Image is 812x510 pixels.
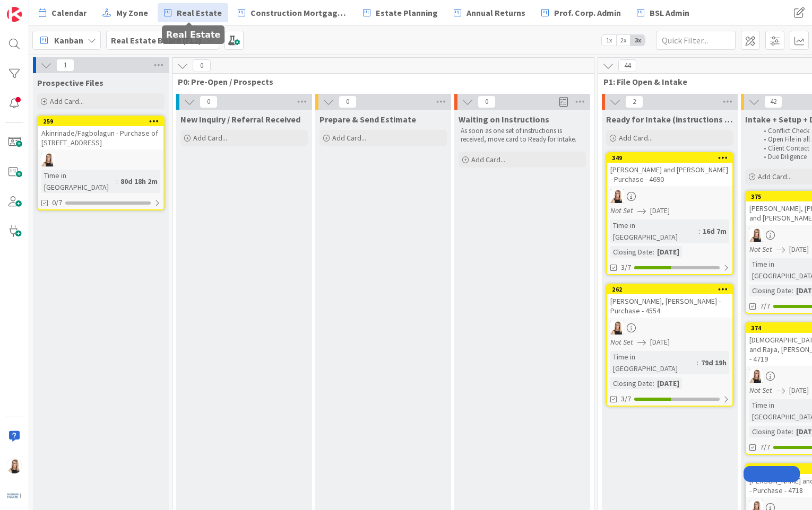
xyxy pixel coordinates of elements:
span: 3x [630,35,645,46]
span: : [653,246,654,258]
span: New Inquiry / Referral Received [180,114,300,125]
span: 3/7 [621,393,631,405]
b: Real Estate Board (FL2) [111,35,202,46]
span: 3/7 [621,262,631,273]
span: Add Card... [50,96,84,106]
span: 0 [193,59,211,72]
i: Not Set [749,385,772,395]
span: : [698,225,700,237]
span: 7/7 [760,442,770,453]
div: Time in [GEOGRAPHIC_DATA] [610,219,698,243]
a: Annual Returns [447,3,532,22]
div: [PERSON_NAME], [PERSON_NAME] - Purchase - 4554 [607,294,732,318]
input: Quick Filter... [656,31,736,50]
span: [DATE] [789,244,809,255]
div: 349[PERSON_NAME] and [PERSON_NAME] - Purchase - 4690 [607,153,732,186]
span: Kanban [54,34,83,47]
a: BSL Admin [630,3,696,22]
span: : [116,175,118,187]
span: Ready for Intake (instructions received) [606,114,733,125]
div: 259 [43,118,163,125]
span: [DATE] [789,385,809,396]
span: [DATE] [650,337,670,348]
span: Add Card... [332,133,366,143]
div: Closing Date [610,246,653,258]
span: 0 [200,95,218,108]
span: Prof. Corp. Admin [554,6,621,19]
span: Annual Returns [467,6,525,19]
span: P0: Pre-Open / Prospects [178,76,581,87]
div: DB [607,189,732,203]
span: Add Card... [758,172,792,181]
div: 259Akinrinade/Fagbolagun - Purchase of [STREET_ADDRESS] [38,117,163,150]
img: Visit kanbanzone.com [7,7,22,22]
a: Calendar [32,3,93,22]
span: 7/7 [760,301,770,312]
div: 349 [612,154,732,162]
img: DB [7,459,22,473]
span: BSL Admin [650,6,689,19]
div: 262 [607,285,732,294]
span: Real Estate [177,6,222,19]
span: 0 [478,95,496,108]
span: My Zone [116,6,148,19]
div: Closing Date [749,285,792,296]
span: 0 [339,95,357,108]
div: [DATE] [654,377,682,389]
span: : [697,357,698,368]
div: Closing Date [610,377,653,389]
span: 42 [764,95,782,108]
i: Not Set [610,337,633,347]
span: Calendar [51,6,87,19]
span: Estate Planning [376,6,438,19]
img: DB [41,153,55,166]
div: 262 [612,286,732,293]
span: Construction Mortgages - Draws [250,6,347,19]
span: Prepare & Send Estimate [319,114,416,125]
div: 16d 7m [700,225,729,237]
img: DB [610,189,624,203]
a: Estate Planning [357,3,444,22]
span: Waiting on Instructions [459,114,549,125]
img: DB [610,321,624,335]
a: 349[PERSON_NAME] and [PERSON_NAME] - Purchase - 4690DBNot Set[DATE]Time in [GEOGRAPHIC_DATA]:16d ... [606,152,733,275]
div: Time in [GEOGRAPHIC_DATA] [610,351,697,374]
span: : [653,377,654,389]
div: DB [607,321,732,335]
div: 79d 19h [698,357,729,368]
span: Add Card... [193,133,227,143]
div: 80d 18h 2m [118,175,160,187]
span: 2 [625,95,643,108]
span: 1 [56,59,74,72]
p: As soon as one set of instructions is received, move card to Ready for Intake. [461,127,584,144]
span: 1x [602,35,616,46]
div: 259 [38,117,163,126]
a: Construction Mortgages - Draws [231,3,353,22]
a: My Zone [96,3,154,22]
span: Add Card... [471,155,505,164]
div: [DATE] [654,246,682,258]
div: DB [38,153,163,166]
span: : [792,426,793,437]
a: 262[PERSON_NAME], [PERSON_NAME] - Purchase - 4554DBNot Set[DATE]Time in [GEOGRAPHIC_DATA]:79d 19h... [606,284,733,407]
span: : [792,285,793,296]
div: [PERSON_NAME] and [PERSON_NAME] - Purchase - 4690 [607,163,732,186]
i: Not Set [610,206,633,215]
span: 0/7 [52,197,62,208]
span: 2x [616,35,630,46]
a: 259Akinrinade/Fagbolagun - Purchase of [STREET_ADDRESS]DBTime in [GEOGRAPHIC_DATA]:80d 18h 2m0/7 [37,116,165,210]
i: Not Set [749,244,772,254]
a: Prof. Corp. Admin [535,3,627,22]
span: Prospective Files [37,77,103,88]
a: Real Estate [158,3,228,22]
span: [DATE] [650,205,670,216]
div: 262[PERSON_NAME], [PERSON_NAME] - Purchase - 4554 [607,285,732,318]
div: Akinrinade/Fagbolagun - Purchase of [STREET_ADDRESS] [38,126,163,150]
h5: Real Estate [166,30,220,40]
div: 349 [607,153,732,163]
div: Time in [GEOGRAPHIC_DATA] [41,170,116,193]
img: avatar [7,488,22,503]
span: Add Card... [619,133,653,143]
img: DB [749,369,763,383]
div: Closing Date [749,426,792,437]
